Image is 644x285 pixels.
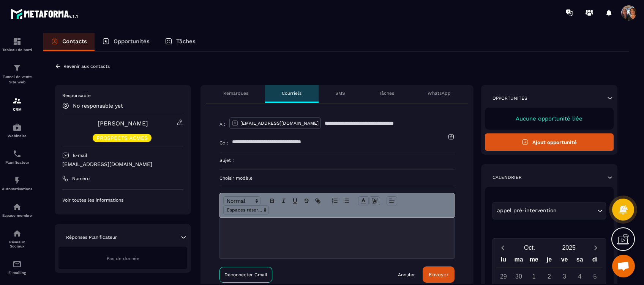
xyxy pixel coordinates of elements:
[379,90,394,96] p: Tâches
[492,95,527,101] p: Opportunités
[11,7,79,20] img: logo
[62,38,87,45] p: Contacts
[2,170,32,197] a: automationsautomationsAutomatisations
[95,33,157,51] a: Opportunités
[543,270,556,283] div: 2
[13,202,22,211] img: automations
[2,107,32,111] p: CRM
[96,135,148,141] p: PROSPECTS ACMES
[219,267,272,283] a: Déconnecter Gmail
[98,120,148,127] a: [PERSON_NAME]
[107,256,139,261] span: Pas de donnée
[549,241,589,254] button: Open years overlay
[492,202,606,219] div: Search for option
[13,63,22,72] img: formation
[219,157,234,163] p: Sujet :
[335,90,345,96] p: SMS
[511,254,526,268] div: ma
[114,38,150,45] p: Opportunités
[2,271,32,275] p: E-mailing
[512,270,526,283] div: 30
[282,90,301,96] p: Courriels
[428,90,451,96] p: WhatsApp
[2,48,32,52] p: Tableau de bord
[219,121,226,127] p: À :
[492,174,522,180] p: Calendrier
[2,160,32,164] p: Planificateur
[2,91,32,117] a: formationformationCRM
[496,243,510,253] button: Previous month
[423,266,455,283] button: Envoyer
[2,197,32,223] a: automationsautomationsEspace membre
[559,207,595,215] input: Search for option
[496,254,511,268] div: lu
[2,58,32,91] a: formationformationTunnel de vente Site web
[2,187,32,191] p: Automatisations
[72,175,90,182] p: Numéro
[13,176,22,185] img: automations
[587,254,603,268] div: di
[573,270,586,283] div: 4
[13,123,22,132] img: automations
[2,134,32,138] p: Webinaire
[13,96,22,105] img: formation
[62,92,183,99] p: Responsable
[2,117,32,144] a: automationsautomationsWebinaire
[43,33,95,51] a: Contacts
[219,140,228,146] p: Cc :
[66,234,117,240] p: Réponses Planificateur
[557,254,572,268] div: ve
[588,270,601,283] div: 5
[63,64,110,69] p: Revenir aux contacts
[541,254,557,268] div: je
[62,161,183,168] p: [EMAIL_ADDRESS][DOMAIN_NAME]
[2,74,32,85] p: Tunnel de vente Site web
[398,272,415,278] a: Annuler
[2,213,32,218] p: Espace membre
[2,31,32,58] a: formationformationTableau de bord
[223,90,248,96] p: Remarques
[219,175,455,181] p: Choisir modèle
[13,37,22,46] img: formation
[485,133,614,151] button: Ajout opportunité
[2,144,32,170] a: schedulerschedulerPlanificateur
[2,223,32,254] a: social-networksocial-networkRéseaux Sociaux
[497,270,510,283] div: 29
[496,207,559,215] span: appel pré-intervention
[13,149,22,158] img: scheduler
[73,152,87,158] p: E-mail
[13,229,22,238] img: social-network
[589,243,603,253] button: Next month
[13,260,22,269] img: email
[558,270,571,283] div: 3
[157,33,203,51] a: Tâches
[527,270,541,283] div: 1
[492,115,606,122] p: Aucune opportunité liée
[572,254,587,268] div: sa
[240,120,319,126] p: [EMAIL_ADDRESS][DOMAIN_NAME]
[510,241,549,254] button: Open months overlay
[612,255,635,277] div: Ouvrir le chat
[2,254,32,280] a: emailemailE-mailing
[526,254,541,268] div: me
[62,197,183,203] p: Voir toutes les informations
[73,103,123,109] p: No responsable yet
[2,240,32,248] p: Réseaux Sociaux
[176,38,196,45] p: Tâches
